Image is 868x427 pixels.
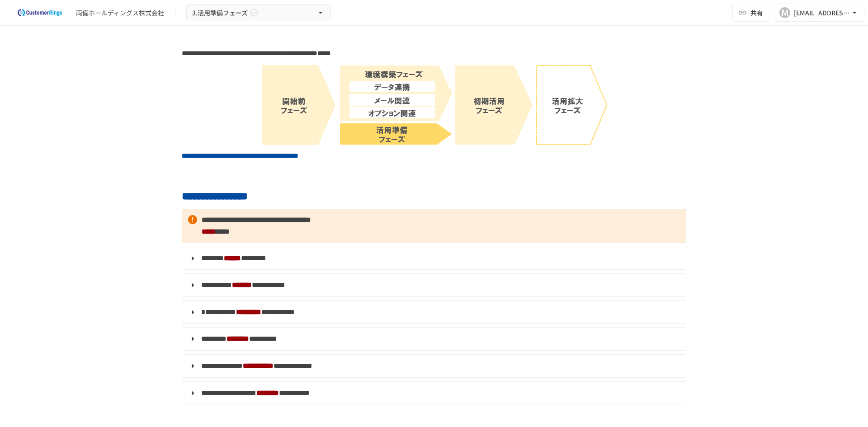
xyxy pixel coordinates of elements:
[192,7,248,19] span: 3.活用準備フェーズ
[11,5,69,20] img: 2eEvPB0nRDFhy0583kMjGN2Zv6C2P7ZKCFl8C3CzR0M
[774,4,864,22] button: M[EMAIL_ADDRESS][DOMAIN_NAME]
[732,4,770,22] button: 共有
[186,4,331,22] button: 3.活用準備フェーズ
[76,8,164,18] div: 両備ホールディングス株式会社
[794,7,850,19] div: [EMAIL_ADDRESS][DOMAIN_NAME]
[259,63,609,146] img: BYC3Tr9xQ0goH5s07hXTeHyjFi9nKO6h9l73oObQviV
[750,8,763,18] span: 共有
[779,7,790,18] div: M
